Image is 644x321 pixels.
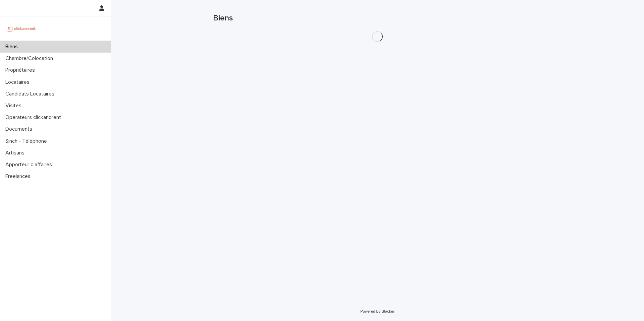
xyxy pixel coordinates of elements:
[3,126,38,132] p: Documents
[3,44,23,50] p: Biens
[3,79,35,85] p: Locataires
[3,91,60,97] p: Candidats Locataires
[3,138,52,144] p: Sinch - Téléphone
[3,55,58,62] p: Chambre/Colocation
[213,13,542,23] h1: Biens
[360,309,394,313] a: Powered By Stacker
[3,114,66,121] p: Operateurs clickandrent
[5,22,38,35] img: UCB0brd3T0yccxBKYDjQ
[3,150,30,156] p: Artisans
[3,103,27,109] p: Visites
[3,67,40,73] p: Propriétaires
[3,173,36,180] p: Freelances
[3,162,57,168] p: Apporteur d'affaires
